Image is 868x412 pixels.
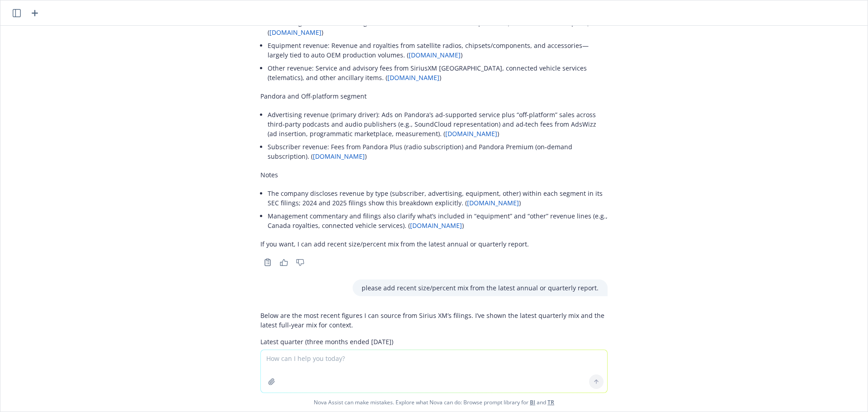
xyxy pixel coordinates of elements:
p: please add recent size/percent mix from the latest annual or quarterly report. [362,283,599,293]
p: Below are the most recent figures I can source from Sirius XM’s filings. I’ve shown the latest qu... [260,311,608,330]
a: [DOMAIN_NAME] [313,152,365,161]
a: [DOMAIN_NAME] [269,28,321,37]
p: Notes [260,170,608,180]
a: BI [530,398,535,406]
span: Nova Assist can make mistakes. Explore what Nova can do: Browse prompt library for and [4,393,864,412]
a: [DOMAIN_NAME] [467,199,519,207]
li: The company discloses revenue by type (subscriber, advertising, equipment, other) within each seg... [268,187,608,209]
a: [DOMAIN_NAME] [410,221,462,230]
p: Pandora and Off-platform segment [260,91,608,101]
li: Advertising revenue: Ads sold against certain SiriusXM channels and podcasts (smaller than subscr... [268,16,608,39]
a: [DOMAIN_NAME] [445,129,497,138]
li: Equipment revenue: Revenue and royalties from satellite radios, chipsets/components, and accessor... [268,39,608,62]
p: Latest quarter (three months ended [DATE]) [260,337,608,346]
li: Advertising revenue (primary driver): Ads on Pandora’s ad-supported service plus “off-platform” s... [268,108,608,140]
a: TR [547,398,554,406]
svg: Copy to clipboard [264,258,272,266]
button: Thumbs down [293,256,307,269]
li: Subscriber revenue: Fees from Pandora Plus (radio subscription) and Pandora Premium (on‑demand su... [268,140,608,163]
p: If you want, I can add recent size/percent mix from the latest annual or quarterly report. [260,239,608,249]
li: Other revenue: Service and advisory fees from SiriusXM [GEOGRAPHIC_DATA], connected vehicle servi... [268,62,608,84]
a: [DOMAIN_NAME] [409,51,461,59]
li: Management commentary and filings also clarify what’s included in “equipment” and “other” revenue... [268,209,608,232]
a: [DOMAIN_NAME] [387,73,439,82]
